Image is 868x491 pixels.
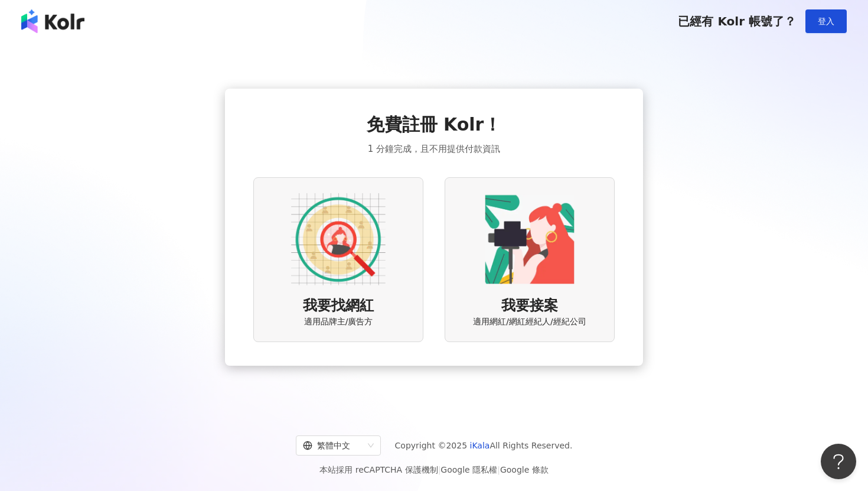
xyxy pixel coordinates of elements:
[470,441,490,450] a: iKala
[395,438,573,453] span: Copyright © 2025 All Rights Reserved.
[500,465,549,474] a: Google 條款
[821,444,856,479] iframe: Help Scout Beacon - Open
[303,296,374,316] span: 我要找網紅
[367,112,502,137] span: 免費註冊 Kolr！
[482,192,577,287] img: KOL identity option
[319,463,548,477] span: 本站採用 reCAPTCHA 保護機制
[678,14,796,28] span: 已經有 Kolr 帳號了？
[291,192,386,287] img: AD identity option
[805,9,847,33] button: 登入
[304,316,373,328] span: 適用品牌主/廣告方
[497,465,500,474] span: |
[438,465,441,474] span: |
[818,17,834,26] span: 登入
[440,465,497,474] a: Google 隱私權
[303,436,363,455] div: 繁體中文
[368,142,500,156] span: 1 分鐘完成，且不用提供付款資訊
[21,9,84,33] img: logo
[501,296,558,316] span: 我要接案
[473,316,586,328] span: 適用網紅/網紅經紀人/經紀公司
